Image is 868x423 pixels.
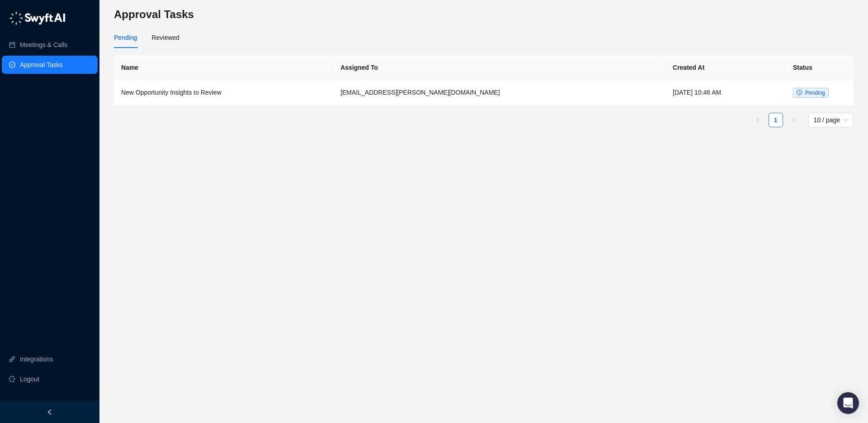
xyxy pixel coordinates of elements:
[787,113,801,127] li: Next Page
[750,113,765,127] button: left
[805,90,825,96] span: Pending
[9,376,15,382] span: logout
[20,350,53,368] a: Integrations
[797,90,802,95] span: clock-circle
[750,113,765,127] li: Previous Page
[791,117,797,123] span: right
[786,55,854,80] th: Status
[808,113,854,127] div: Page Size
[333,80,665,106] td: [EMAIL_ADDRESS][PERSON_NAME][DOMAIN_NAME]
[20,36,67,54] a: Meetings & Calls
[814,113,848,127] span: 10 / page
[114,55,333,80] th: Name
[755,117,760,123] span: left
[114,33,137,43] div: Pending
[787,113,801,127] button: right
[151,33,179,43] div: Reviewed
[114,7,854,22] h3: Approval Tasks
[20,370,39,388] span: Logout
[333,55,665,80] th: Assigned To
[665,55,786,80] th: Created At
[837,392,859,414] div: Open Intercom Messenger
[20,56,63,74] a: Approval Tasks
[665,80,786,106] td: [DATE] 10:46 AM
[769,113,783,127] a: 1
[114,80,333,106] td: New Opportunity Insights to Review
[47,409,53,415] span: left
[9,11,66,25] img: logo-05li4sbe.png
[769,113,783,127] li: 1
